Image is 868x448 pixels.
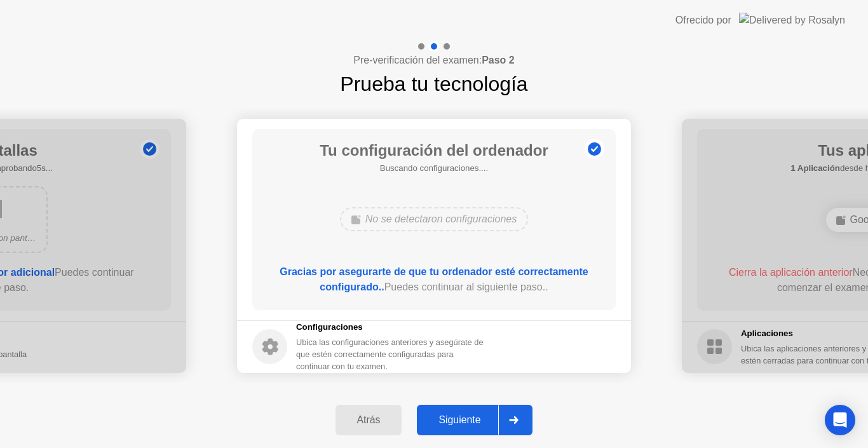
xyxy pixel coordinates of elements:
h5: Buscando configuraciones.... [320,162,548,175]
h4: Pre-verificación del examen: [353,53,514,68]
button: Atrás [336,405,402,435]
div: Atrás [339,414,398,426]
button: Siguiente [417,405,532,435]
div: Ubica las configuraciones anteriores y asegúrate de que estén correctamente configuradas para con... [296,336,489,373]
div: No se detectaron configuraciones [340,207,528,231]
div: Siguiente [421,414,498,426]
h5: Configuraciones [296,321,489,334]
img: Delivered by Rosalyn [739,13,845,27]
b: Gracias por asegurarte de que tu ordenador esté correctamente configurado.. [280,266,588,292]
b: Paso 2 [482,55,515,65]
h1: Prueba tu tecnología [340,69,527,99]
div: Open Intercom Messenger [825,405,855,435]
div: Puedes continuar al siguiente paso.. [271,264,598,295]
div: Ofrecido por [675,13,731,28]
h1: Tu configuración del ordenador [320,139,548,162]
